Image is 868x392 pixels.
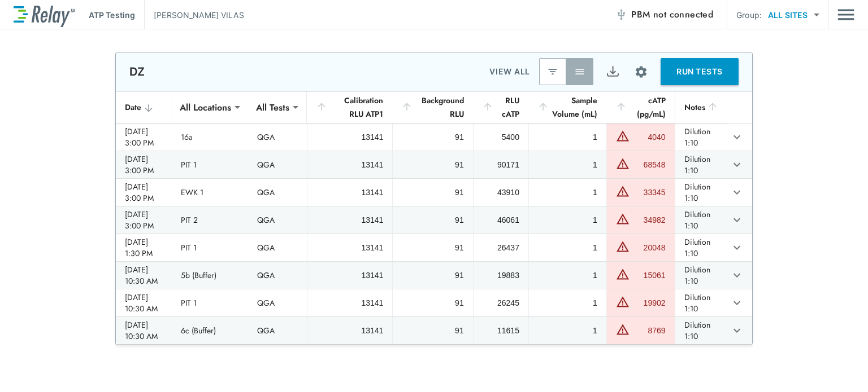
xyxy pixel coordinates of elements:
button: expand row [727,183,747,202]
div: 68548 [632,159,666,170]
span: PBM [631,7,713,23]
td: PIT 1 [172,234,248,261]
div: 13141 [316,159,383,170]
td: Dilution 1:10 [675,179,727,206]
div: 91 [402,214,463,226]
div: [DATE] 3:00 PM [125,209,163,231]
div: 91 [402,159,463,170]
div: RLU cATP [482,94,519,121]
img: Latest [547,66,558,77]
div: 1 [538,297,597,309]
div: 91 [402,187,463,198]
div: 13141 [316,214,383,226]
td: QGA [248,317,307,344]
p: DZ [129,65,145,78]
td: PIT 1 [172,289,248,316]
div: Background RLU [401,94,463,121]
button: RUN TESTS [661,58,739,85]
div: 91 [402,297,463,309]
div: 13141 [316,325,383,336]
span: not connected [653,8,713,21]
p: [PERSON_NAME] VILAS [154,9,244,21]
div: 5400 [483,131,519,143]
div: 43910 [483,187,519,198]
td: Dilution 1:10 [675,317,727,344]
td: Dilution 1:10 [675,262,727,289]
div: 1 [538,270,597,281]
img: Warning [616,295,630,309]
td: Dilution 1:10 [675,124,727,151]
div: 13141 [316,270,383,281]
img: Settings Icon [634,65,648,79]
button: expand row [727,293,747,312]
div: 33345 [632,187,666,198]
div: 34982 [632,214,666,226]
img: Offline Icon [615,9,627,20]
button: expand row [727,210,747,230]
p: VIEW ALL [489,65,530,78]
img: LuminUltra Relay [14,3,75,27]
div: [DATE] 1:30 PM [125,236,163,259]
div: 1 [538,242,597,253]
td: 6c (Buffer) [172,317,248,344]
button: Export [599,58,626,85]
div: All Locations [172,96,239,118]
div: [DATE] 10:30 AM [125,292,163,314]
img: Warning [616,184,630,198]
button: expand row [727,238,747,257]
div: 1 [538,187,597,198]
td: Dilution 1:10 [675,234,727,261]
div: 20048 [632,242,666,253]
th: Date [116,91,172,124]
div: 90171 [483,159,519,170]
div: 26437 [483,242,519,253]
iframe: Resource center [831,358,857,384]
div: 46061 [483,214,519,226]
button: expand row [727,321,747,340]
button: expand row [727,127,747,147]
div: 1 [538,159,597,170]
td: QGA [248,179,307,206]
td: 5b (Buffer) [172,262,248,289]
td: QGA [248,124,307,151]
div: 91 [402,242,463,253]
table: sticky table [116,91,752,345]
div: 91 [402,325,463,336]
div: 13141 [316,131,383,143]
img: Export Icon [606,65,620,79]
div: 19883 [483,270,519,281]
button: expand row [727,266,747,285]
img: Warning [616,240,630,253]
div: All Tests [248,96,297,118]
img: Warning [616,267,630,281]
div: 1 [538,214,597,226]
div: 13141 [316,242,383,253]
div: [DATE] 10:30 AM [125,319,163,342]
div: 26245 [483,297,519,309]
img: Drawer Icon [837,4,854,25]
div: [DATE] 3:00 PM [125,126,163,148]
td: Dilution 1:10 [675,206,727,234]
div: 13141 [316,297,383,309]
td: Dilution 1:10 [675,289,727,316]
img: Warning [616,323,630,336]
div: 4040 [632,131,666,143]
div: 15061 [632,270,666,281]
td: PIT 1 [172,151,248,178]
div: 8769 [632,325,666,336]
div: Sample Volume (mL) [537,94,597,121]
td: Dilution 1:10 [675,151,727,178]
td: QGA [248,151,307,178]
div: Calibration RLU ATP1 [316,94,383,121]
div: 1 [538,131,597,143]
p: Group: [736,9,762,21]
td: 16a [172,124,248,151]
p: ATP Testing [89,9,135,21]
td: QGA [248,206,307,234]
img: Warning [616,157,630,170]
td: QGA [248,289,307,316]
div: Notes [684,100,718,114]
button: Site setup [626,57,656,87]
div: 13141 [316,187,383,198]
div: 91 [402,131,463,143]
